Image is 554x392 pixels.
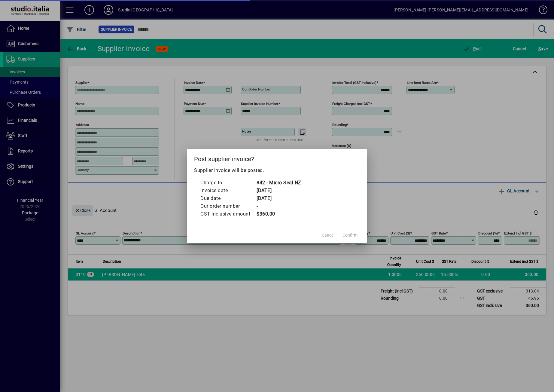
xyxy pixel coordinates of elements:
[200,179,256,187] td: Charge to
[256,179,301,187] td: 842 - Micro Seal NZ
[256,202,301,210] td: -
[256,194,301,202] td: [DATE]
[200,194,256,202] td: Due date
[194,167,360,174] p: Supplier invoice will be posted.
[256,210,301,218] td: $360.00
[256,187,301,194] td: [DATE]
[200,187,256,194] td: Invoice date
[200,210,256,218] td: GST inclusive amount
[200,202,256,210] td: Our order number
[187,149,367,167] h2: Post supplier invoice?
